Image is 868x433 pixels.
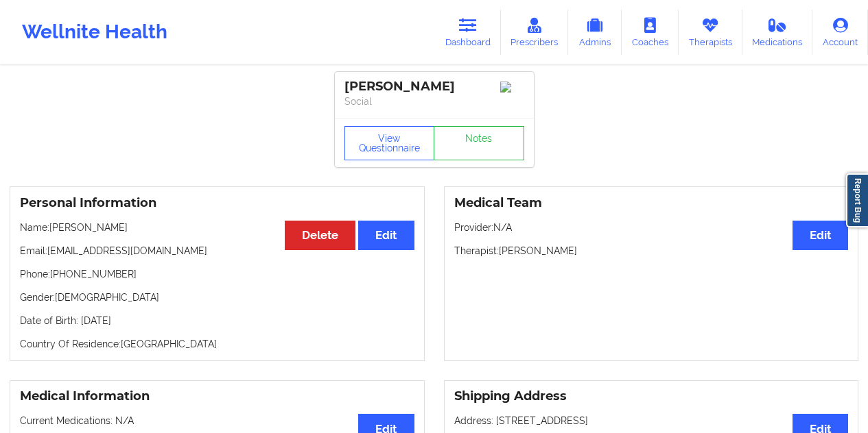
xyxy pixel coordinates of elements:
[454,195,849,211] h3: Medical Team
[20,221,414,234] p: Name: [PERSON_NAME]
[344,126,435,160] button: View Questionnaire
[285,221,355,250] button: Delete
[20,388,414,404] h3: Medical Information
[20,337,414,351] p: Country Of Residence: [GEOGRAPHIC_DATA]
[568,10,622,55] a: Admins
[454,414,849,428] p: Address: [STREET_ADDRESS]
[20,414,414,428] p: Current Medications: N/A
[435,10,501,55] a: Dashboard
[742,10,813,55] a: Medications
[454,388,849,404] h3: Shipping Address
[344,95,524,108] p: Social
[20,195,414,211] h3: Personal Information
[358,221,414,250] button: Edit
[793,221,848,250] button: Edit
[812,10,868,55] a: Account
[500,82,524,92] img: Image%2Fplaceholer-image.png
[434,126,524,160] a: Notes
[679,10,742,55] a: Therapists
[454,221,849,234] p: Provider: N/A
[20,290,414,304] p: Gender: [DEMOGRAPHIC_DATA]
[344,79,524,95] div: [PERSON_NAME]
[20,267,414,281] p: Phone: [PHONE_NUMBER]
[20,244,414,258] p: Email: [EMAIL_ADDRESS][DOMAIN_NAME]
[20,314,414,327] p: Date of Birth: [DATE]
[846,173,868,227] a: Report Bug
[454,244,849,258] p: Therapist: [PERSON_NAME]
[501,10,569,55] a: Prescribers
[622,10,679,55] a: Coaches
